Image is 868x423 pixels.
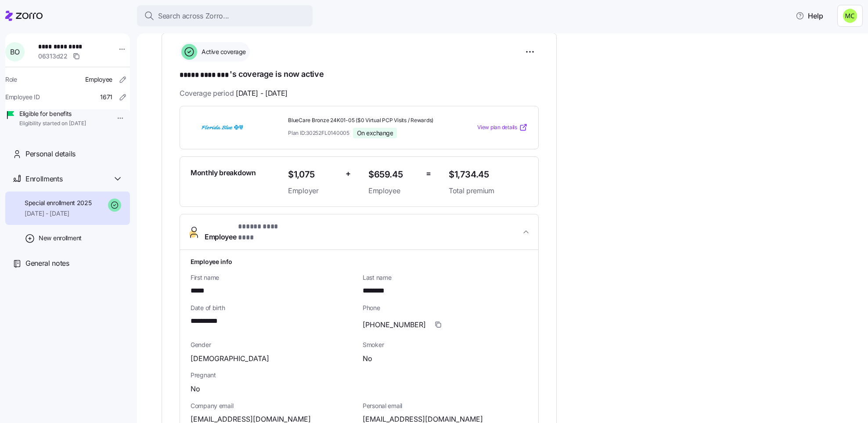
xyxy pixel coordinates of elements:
[191,273,356,282] span: First name
[346,167,351,180] span: +
[38,52,68,61] span: 06313d22
[85,75,112,84] span: Employee
[158,11,229,22] span: Search across Zorro...
[363,340,528,349] span: Smoker
[19,120,86,127] span: Eligibility started on [DATE]
[288,129,349,137] span: Plan ID: 30252FL0140005
[191,401,356,410] span: Company email
[449,185,528,196] span: Total premium
[449,167,528,182] span: $1,734.45
[100,93,112,101] span: 1671
[39,234,82,242] span: New enrollment
[199,47,246,56] span: Active coverage
[10,48,19,55] span: B O
[191,353,269,364] span: [DEMOGRAPHIC_DATA]
[363,401,528,410] span: Personal email
[363,319,426,330] span: [PHONE_NUMBER]
[25,148,76,159] span: Personal details
[180,88,288,99] span: Coverage period
[426,167,431,180] span: =
[191,383,200,394] span: No
[288,117,442,124] span: BlueCare Bronze 24K01-05 ($0 Virtual PCP Visits / Rewards)
[477,123,528,132] a: View plan details
[191,371,528,380] span: Pregnant
[205,221,292,242] span: Employee
[843,9,857,23] img: fb6fbd1e9160ef83da3948286d18e3ea
[191,304,356,312] span: Date of birth
[180,69,539,81] h1: 's coverage is now active
[363,304,528,312] span: Phone
[191,117,254,137] img: Florida Blue
[368,185,419,196] span: Employee
[363,353,372,364] span: No
[477,123,517,132] span: View plan details
[25,258,69,269] span: General notes
[25,209,92,218] span: [DATE] - [DATE]
[363,273,528,282] span: Last name
[288,167,339,182] span: $1,075
[236,88,288,99] span: [DATE] - [DATE]
[796,11,823,21] span: Help
[5,75,17,84] span: Role
[191,257,528,266] h1: Employee info
[19,109,86,118] span: Eligible for benefits
[288,185,339,196] span: Employer
[191,340,356,349] span: Gender
[357,129,393,137] span: On exchange
[137,5,313,26] button: Search across Zorro...
[368,167,419,182] span: $659.45
[789,7,830,25] button: Help
[25,199,92,207] span: Special enrollment 2025
[191,167,256,178] span: Monthly breakdown
[5,93,40,101] span: Employee ID
[25,174,62,184] span: Enrollments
